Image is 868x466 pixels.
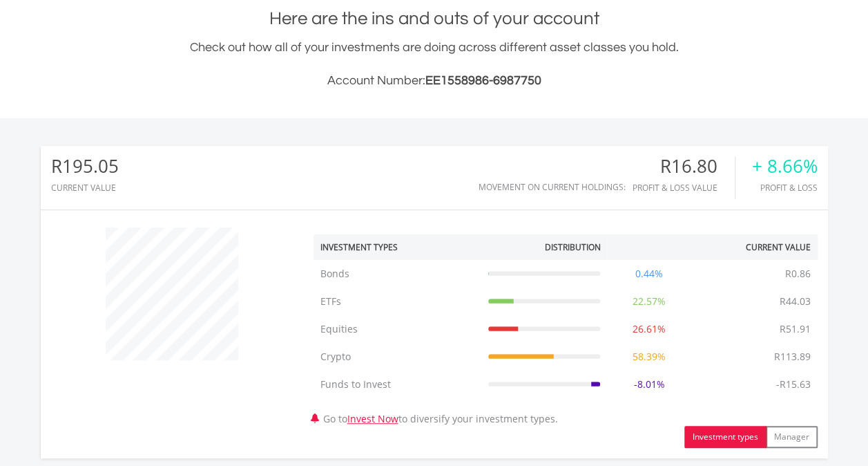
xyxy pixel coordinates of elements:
[41,6,828,31] h1: Here are the ins and outs of your account
[314,234,481,260] th: Investment Types
[425,74,541,87] span: EE1558986-6987750
[633,183,735,192] div: Profit & Loss Value
[607,260,691,288] td: 0.44%
[684,426,766,448] button: Investment types
[607,288,691,315] td: 22.57%
[41,71,828,91] h3: Account Number:
[778,260,818,288] td: R0.86
[752,156,818,176] div: + 8.66%
[41,38,828,91] div: Check out how all of your investments are doing across different asset classes you hold.
[347,412,398,425] a: Invest Now
[314,371,481,398] td: Funds to Invest
[314,315,481,343] td: Equities
[51,156,119,176] div: R195.05
[766,426,818,448] button: Manager
[479,183,626,192] div: Movement on Current Holdings:
[633,156,735,176] div: R16.80
[544,241,600,253] div: Distribution
[51,183,119,192] div: CURRENT VALUE
[773,288,818,315] td: R44.03
[607,371,691,398] td: -8.01%
[303,221,828,448] div: Go to to diversify your investment types.
[314,288,481,315] td: ETFs
[691,234,818,260] th: Current Value
[314,343,481,371] td: Crypto
[767,343,818,371] td: R113.89
[607,315,691,343] td: 26.61%
[769,371,818,398] td: -R15.63
[773,315,818,343] td: R51.91
[752,183,818,192] div: Profit & Loss
[314,260,481,288] td: Bonds
[607,343,691,371] td: 58.39%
